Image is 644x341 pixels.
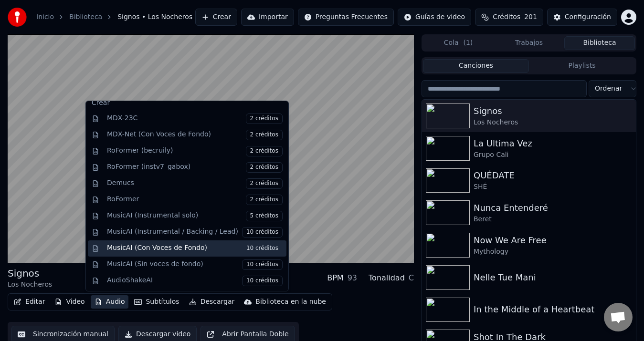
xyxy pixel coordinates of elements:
button: Descargar [185,295,239,309]
span: 2 créditos [246,195,283,205]
button: Importar [241,9,294,26]
div: Signos [474,104,632,118]
nav: breadcrumb [36,12,192,22]
div: Los Nocheros [474,118,632,127]
div: 93 [348,272,357,284]
span: 10 créditos [242,227,283,238]
div: RoFormer (instv7_gabox) [107,162,283,173]
span: Créditos [493,12,520,22]
span: 2 créditos [246,130,283,140]
span: 2 créditos [246,162,283,173]
div: Nunca Entenderé [474,201,632,215]
img: youka [8,8,27,27]
div: MusicAI (Instrumental solo) [107,211,283,221]
button: Configuración [547,9,617,26]
button: Subtítulos [130,295,183,309]
span: 201 [524,12,537,22]
span: 5 créditos [246,211,283,221]
div: MusicAI (Sin voces de fondo) [107,259,283,270]
span: 2 créditos [246,178,283,189]
span: 2 créditos [246,114,283,124]
span: 10 créditos [242,259,283,270]
a: Biblioteca [69,12,102,22]
button: Cola [423,36,494,50]
button: Playlists [529,59,635,73]
span: 10 créditos [242,243,283,254]
span: 10 créditos [242,276,283,286]
div: C [409,272,414,284]
button: Guías de video [398,9,471,26]
div: Signos [8,267,52,280]
div: MDX-23C [107,114,283,124]
div: Demucs [107,178,283,189]
div: Los Nocheros [8,280,52,289]
div: Configuración [565,12,611,22]
div: La Ultima Vez [474,137,632,150]
div: Biblioteca en la nube [255,297,326,307]
div: AudioShakeAI [107,276,283,286]
button: Crear [195,9,237,26]
div: SHÉ [474,182,632,192]
span: Ordenar [595,84,622,93]
span: Signos • Los Nocheros [117,12,192,22]
div: MusicAI (Con Voces de Fondo) [107,243,283,254]
div: Now We Are Free [474,234,632,247]
div: Tonalidad [369,272,405,284]
span: ( 1 ) [463,38,473,48]
div: BPM [327,272,343,284]
div: QUÉDATE [474,169,632,182]
button: Preguntas Frecuentes [298,9,394,26]
button: Biblioteca [564,36,635,50]
button: Trabajos [494,36,564,50]
span: 2 créditos [246,146,283,156]
a: Chat abierto [604,303,633,331]
button: Créditos201 [475,9,543,26]
button: Video [51,295,88,309]
button: Editar [10,295,49,309]
div: Mythology [474,247,632,257]
div: RoFormer [107,195,283,205]
button: Canciones [423,59,529,73]
div: Crear [92,98,283,108]
div: Beret [474,215,632,224]
div: RoFormer (becruily) [107,146,283,156]
a: Inicio [36,12,54,22]
button: Audio [91,295,129,309]
div: Nelle Tue Mani [474,271,632,284]
div: MusicAI (Instrumental / Backing / Lead) [107,227,283,238]
div: Grupo Cali [474,150,632,160]
div: MDX-Net (Con Voces de Fondo) [107,130,283,140]
div: In the Middle of a Heartbeat [474,303,632,316]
